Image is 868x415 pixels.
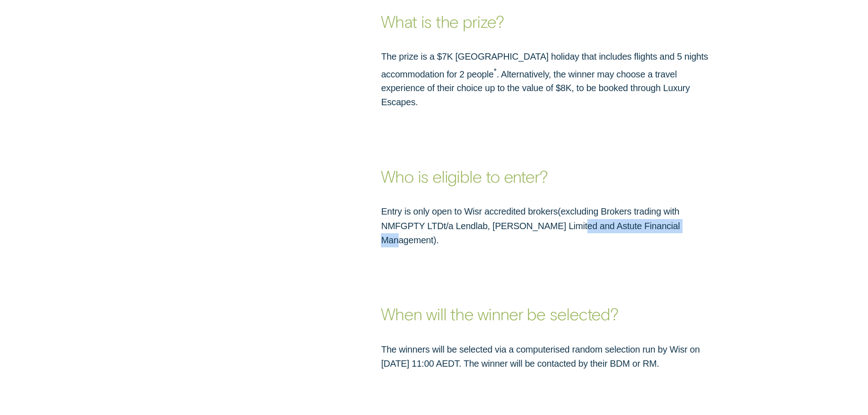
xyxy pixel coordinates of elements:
span: PTY [407,221,425,231]
span: ) [433,235,436,245]
span: L T D [427,221,444,231]
p: The prize is a $7K [GEOGRAPHIC_DATA] holiday that includes flights and 5 nights accommodation for... [381,50,719,109]
p: Entry is only open to Wisr accredited brokers excluding Brokers trading with NMFG t/a Lendlab, [P... [381,205,719,247]
span: ( [558,206,560,216]
span: LTD [427,221,444,231]
p: The winners will be selected via a computerised random selection run by Wisr on [DATE] 11:00 AEDT... [381,343,719,371]
span: P T Y [407,221,425,231]
strong: When will the winner be selected? [381,303,618,323]
strong: What is the prize? [381,11,503,31]
strong: Who is eligible to enter? [381,166,548,186]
